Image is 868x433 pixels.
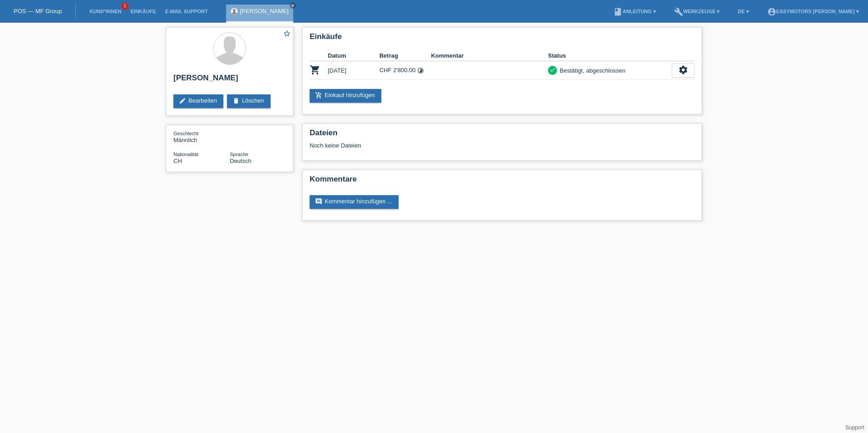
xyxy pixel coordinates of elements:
i: settings [678,65,688,75]
th: Datum [328,50,380,61]
th: Status [548,50,672,61]
h2: Einkäufe [310,32,695,46]
span: Schweiz [173,157,182,164]
a: commentKommentar hinzufügen ... [310,195,399,209]
i: comment [315,198,322,205]
i: account_circle [767,7,776,16]
a: Support [845,424,864,431]
i: book [613,7,622,16]
a: buildWerkzeuge ▾ [670,9,725,14]
i: 24 Raten [417,67,424,74]
a: E-Mail Support [161,9,212,14]
a: bookAnleitung ▾ [609,9,660,14]
a: Kund*innen [85,9,126,14]
span: Nationalität [173,152,198,157]
td: CHF 2'800.00 [380,61,431,80]
div: Bestätigt, abgeschlossen [557,66,626,75]
span: Sprache [230,152,248,157]
span: 1 [121,2,128,10]
i: delete [232,97,240,104]
a: account_circleEasymotors [PERSON_NAME] ▾ [763,9,863,14]
th: Kommentar [431,50,548,61]
a: star_border [283,30,291,39]
span: Geschlecht [173,131,198,136]
h2: [PERSON_NAME] [173,74,286,87]
a: close [290,2,296,9]
div: Noch keine Dateien [310,142,587,149]
a: [PERSON_NAME] [240,8,289,15]
i: edit [179,97,186,104]
a: add_shopping_cartEinkauf hinzufügen [310,89,381,103]
i: star_border [283,30,291,38]
i: add_shopping_cart [315,92,322,99]
h2: Kommentare [310,175,695,188]
i: POSP00026605 [310,64,321,75]
i: check [549,67,556,73]
a: Einkäufe [126,9,160,14]
span: Deutsch [230,157,252,164]
div: Männlich [173,130,230,143]
th: Betrag [380,50,431,61]
i: close [291,3,295,8]
a: POS — MF Group [14,8,62,15]
a: deleteLöschen [227,94,271,108]
a: editBearbeiten [173,94,223,108]
a: DE ▾ [733,9,753,14]
td: [DATE] [328,61,380,80]
h2: Dateien [310,128,695,142]
i: build [674,7,683,16]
